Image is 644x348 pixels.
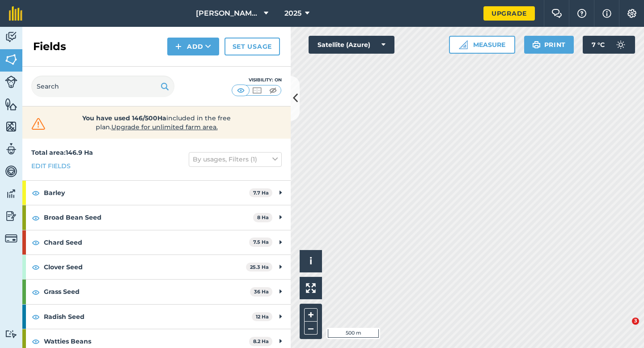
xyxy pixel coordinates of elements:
[82,114,166,122] strong: You have used 146/500Ha
[32,187,40,198] img: svg+xml;base64,PHN2ZyB4bWxucz0iaHR0cDovL3d3dy53My5vcmcvMjAwMC9zdmciIHdpZHRoPSIxOCIgaGVpZ2h0PSIyNC...
[532,39,541,50] img: svg+xml;base64,PHN2ZyB4bWxucz0iaHR0cDovL3d3dy53My5vcmcvMjAwMC9zdmciIHdpZHRoPSIxOSIgaGVpZ2h0PSIyNC...
[254,289,269,295] strong: 36 Ha
[22,205,291,229] div: Broad Bean Seed8 Ha
[449,36,515,54] button: Measure
[459,40,468,49] img: Ruler icon
[309,36,394,54] button: Satellite (Azure)
[44,280,250,304] strong: Grass Seed
[300,250,322,272] button: i
[5,330,17,338] img: svg+xml;base64,PD94bWwgdmVyc2lvbj0iMS4wIiBlbmNvZGluZz0idXRmLTgiPz4KPCEtLSBHZW5lcmF0b3I6IEFkb2JlIE...
[44,230,249,255] strong: Chard Seed
[32,212,40,223] img: svg+xml;base64,PHN2ZyB4bWxucz0iaHR0cDovL3d3dy53My5vcmcvMjAwMC9zdmciIHdpZHRoPSIxOCIgaGVpZ2h0PSIyNC...
[5,187,17,200] img: svg+xml;base64,PD94bWwgdmVyc2lvbj0iMS4wIiBlbmNvZGluZz0idXRmLTgiPz4KPCEtLSBHZW5lcmF0b3I6IEFkb2JlIE...
[5,232,17,245] img: svg+xml;base64,PD94bWwgdmVyc2lvbj0iMS4wIiBlbmNvZGluZz0idXRmLTgiPz4KPCEtLSBHZW5lcmF0b3I6IEFkb2JlIE...
[31,76,174,97] input: Search
[309,255,312,267] span: i
[32,262,40,272] img: svg+xml;base64,PHN2ZyB4bWxucz0iaHR0cDovL3d3dy53My5vcmcvMjAwMC9zdmciIHdpZHRoPSIxOCIgaGVpZ2h0PSIyNC...
[256,314,269,320] strong: 12 Ha
[5,76,17,88] img: svg+xml;base64,PD94bWwgdmVyc2lvbj0iMS4wIiBlbmNvZGluZz0idXRmLTgiPz4KPCEtLSBHZW5lcmF0b3I6IEFkb2JlIE...
[602,8,611,19] img: svg+xml;base64,PHN2ZyB4bWxucz0iaHR0cDovL3d3dy53My5vcmcvMjAwMC9zdmciIHdpZHRoPSIxNyIgaGVpZ2h0PSIxNy...
[551,9,562,18] img: Two speech bubbles overlapping with the left bubble in the forefront
[175,41,182,52] img: svg+xml;base64,PHN2ZyB4bWxucz0iaHR0cDovL3d3dy53My5vcmcvMjAwMC9zdmciIHdpZHRoPSIxNCIgaGVpZ2h0PSIyNC...
[31,161,71,171] a: Edit fields
[161,81,169,92] img: svg+xml;base64,PHN2ZyB4bWxucz0iaHR0cDovL3d3dy53My5vcmcvMjAwMC9zdmciIHdpZHRoPSIxOSIgaGVpZ2h0PSIyNC...
[235,86,246,95] img: svg+xml;base64,PHN2ZyB4bWxucz0iaHR0cDovL3d3dy53My5vcmcvMjAwMC9zdmciIHdpZHRoPSI1MCIgaGVpZ2h0PSI0MC...
[30,117,47,131] img: svg+xml;base64,PHN2ZyB4bWxucz0iaHR0cDovL3d3dy53My5vcmcvMjAwMC9zdmciIHdpZHRoPSIzMiIgaGVpZ2h0PSIzMC...
[632,318,639,325] span: 3
[61,114,252,132] span: included in the free plan .
[524,36,574,54] button: Print
[167,38,219,55] button: Add
[627,9,637,18] img: A cog icon
[22,181,291,205] div: Barley7.7 Ha
[32,237,40,248] img: svg+xml;base64,PHN2ZyB4bWxucz0iaHR0cDovL3d3dy53My5vcmcvMjAwMC9zdmciIHdpZHRoPSIxOCIgaGVpZ2h0PSIyNC...
[225,38,280,55] a: Set usage
[576,9,587,18] img: A question mark icon
[306,283,316,293] img: Four arrows, one pointing top left, one top right, one bottom right and the last bottom left
[5,53,17,66] img: svg+xml;base64,PHN2ZyB4bWxucz0iaHR0cDovL3d3dy53My5vcmcvMjAwMC9zdmciIHdpZHRoPSI1NiIgaGVpZ2h0PSI2MC...
[9,6,22,21] img: fieldmargin Logo
[44,205,253,229] strong: Broad Bean Seed
[5,30,17,44] img: svg+xml;base64,PD94bWwgdmVyc2lvbj0iMS4wIiBlbmNvZGluZz0idXRmLTgiPz4KPCEtLSBHZW5lcmF0b3I6IEFkb2JlIE...
[483,6,535,21] a: Upgrade
[304,322,318,335] button: –
[257,214,269,221] strong: 8 Ha
[33,39,66,54] h2: Fields
[5,120,17,133] img: svg+xml;base64,PHN2ZyB4bWxucz0iaHR0cDovL3d3dy53My5vcmcvMjAwMC9zdmciIHdpZHRoPSI1NiIgaGVpZ2h0PSI2MC...
[592,36,605,54] span: 7 ° C
[30,114,284,132] a: You have used 146/500Haincluded in the free plan.Upgrade for unlimited farm area.
[196,8,260,19] span: [PERSON_NAME] & Sons Farming LTD
[31,149,93,157] strong: Total area : 146.9 Ha
[5,209,17,223] img: svg+xml;base64,PD94bWwgdmVyc2lvbj0iMS4wIiBlbmNvZGluZz0idXRmLTgiPz4KPCEtLSBHZW5lcmF0b3I6IEFkb2JlIE...
[22,230,291,255] div: Chard Seed7.5 Ha
[232,76,282,84] div: Visibility: On
[253,239,269,245] strong: 7.5 Ha
[614,318,635,339] iframe: Intercom live chat
[44,305,252,329] strong: Radish Seed
[250,264,269,270] strong: 25.3 Ha
[284,8,301,19] span: 2025
[32,287,40,297] img: svg+xml;base64,PHN2ZyB4bWxucz0iaHR0cDovL3d3dy53My5vcmcvMjAwMC9zdmciIHdpZHRoPSIxOCIgaGVpZ2h0PSIyNC...
[22,255,291,279] div: Clover Seed25.3 Ha
[32,311,40,322] img: svg+xml;base64,PHN2ZyB4bWxucz0iaHR0cDovL3d3dy53My5vcmcvMjAwMC9zdmciIHdpZHRoPSIxOCIgaGVpZ2h0PSIyNC...
[111,123,218,131] span: Upgrade for unlimited farm area.
[304,308,318,322] button: +
[22,280,291,304] div: Grass Seed36 Ha
[22,305,291,329] div: Radish Seed12 Ha
[253,190,269,196] strong: 7.7 Ha
[44,255,246,279] strong: Clover Seed
[5,165,17,178] img: svg+xml;base64,PD94bWwgdmVyc2lvbj0iMS4wIiBlbmNvZGluZz0idXRmLTgiPz4KPCEtLSBHZW5lcmF0b3I6IEFkb2JlIE...
[5,98,17,111] img: svg+xml;base64,PHN2ZyB4bWxucz0iaHR0cDovL3d3dy53My5vcmcvMjAwMC9zdmciIHdpZHRoPSI1NiIgaGVpZ2h0PSI2MC...
[5,142,17,156] img: svg+xml;base64,PD94bWwgdmVyc2lvbj0iMS4wIiBlbmNvZGluZz0idXRmLTgiPz4KPCEtLSBHZW5lcmF0b3I6IEFkb2JlIE...
[189,152,282,166] button: By usages, Filters (1)
[583,36,635,54] button: 7 °C
[267,86,279,95] img: svg+xml;base64,PHN2ZyB4bWxucz0iaHR0cDovL3d3dy53My5vcmcvMjAwMC9zdmciIHdpZHRoPSI1MCIgaGVpZ2h0PSI0MC...
[32,336,40,347] img: svg+xml;base64,PHN2ZyB4bWxucz0iaHR0cDovL3d3dy53My5vcmcvMjAwMC9zdmciIHdpZHRoPSIxOCIgaGVpZ2h0PSIyNC...
[612,36,630,54] img: svg+xml;base64,PD94bWwgdmVyc2lvbj0iMS4wIiBlbmNvZGluZz0idXRmLTgiPz4KPCEtLSBHZW5lcmF0b3I6IEFkb2JlIE...
[253,338,269,344] strong: 8.2 Ha
[251,86,263,95] img: svg+xml;base64,PHN2ZyB4bWxucz0iaHR0cDovL3d3dy53My5vcmcvMjAwMC9zdmciIHdpZHRoPSI1MCIgaGVpZ2h0PSI0MC...
[44,181,249,205] strong: Barley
